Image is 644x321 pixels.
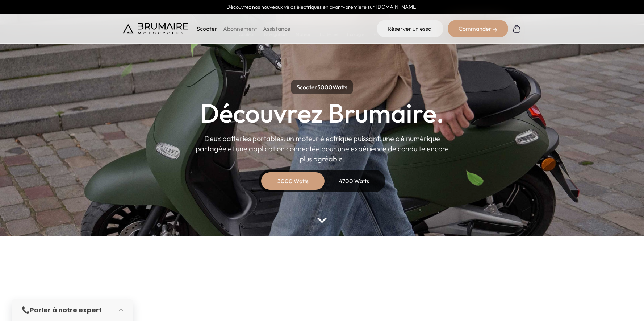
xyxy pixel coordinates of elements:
[317,218,327,223] img: arrow-bottom.png
[325,172,383,190] div: 4700 Watts
[291,80,353,94] p: Scooter Watts
[195,133,449,164] p: Deux batteries portables, un moteur électrique puissant, une clé numérique partagée et une applic...
[377,20,443,37] a: Réserver un essai
[123,23,188,34] img: Brumaire Motocycles
[264,172,322,190] div: 3000 Watts
[493,28,497,32] img: right-arrow-2.png
[317,83,333,91] span: 3000
[448,20,508,37] div: Commander
[223,25,257,32] a: Abonnement
[513,24,521,33] img: Panier
[197,24,217,33] p: Scooter
[200,100,444,126] h1: Découvrez Brumaire.
[263,25,290,32] a: Assistance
